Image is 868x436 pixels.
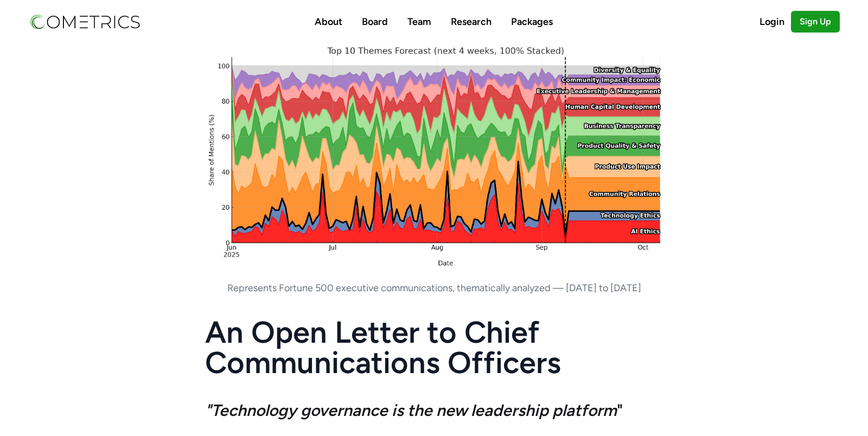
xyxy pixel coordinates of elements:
[227,282,641,294] span: Represents Fortune 500 executive communications, thematically analyzed — [DATE] to [DATE]
[28,12,141,31] img: Cometrics
[205,400,623,420] strong: "
[407,16,431,28] a: Team
[315,16,342,28] a: About
[791,11,840,33] a: Sign Up
[205,43,663,271] img: An Open Letter to Chief Communications Officers
[451,16,492,28] a: Research
[511,16,553,28] a: Packages
[759,14,791,29] a: Login
[362,16,388,28] a: Board
[205,317,663,378] h1: An Open Letter to Chief Communications Officers
[205,400,617,420] em: "Technology governance is the new leadership platform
